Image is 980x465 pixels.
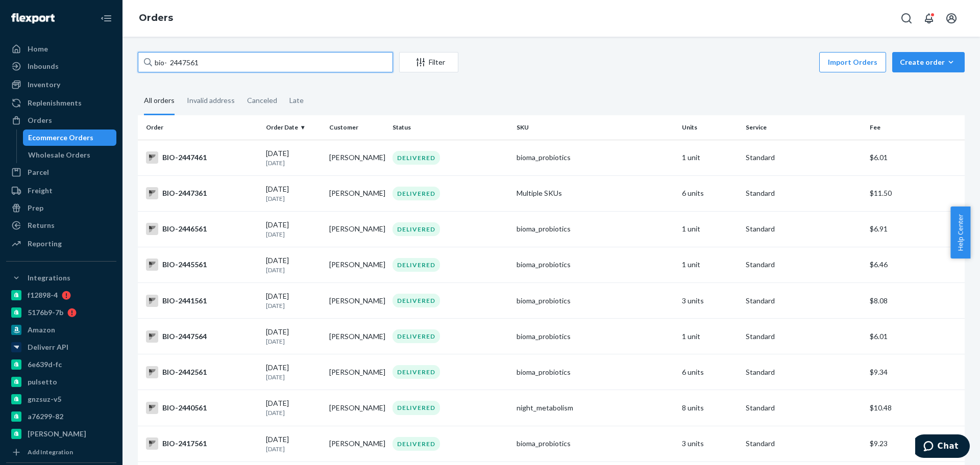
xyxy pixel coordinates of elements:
p: Standard [746,403,862,413]
div: BIO-2447361 [146,187,258,199]
div: bioma_probiotics [517,367,674,377]
div: DELIVERED [393,437,440,451]
th: Status [388,115,512,140]
p: [DATE] [266,266,321,274]
p: Standard [746,367,862,377]
a: pulsetto [6,374,116,390]
button: Open account menu [941,8,962,29]
th: SKU [512,115,678,140]
td: Multiple SKUs [512,175,678,211]
td: 6 units [678,354,741,390]
div: Filter [400,57,458,67]
ol: breadcrumbs [131,4,181,33]
p: Standard [746,260,862,270]
div: BIO-2417561 [146,437,258,450]
div: DELIVERED [393,365,440,379]
div: BIO-2447564 [146,330,258,343]
div: Freight [28,186,53,196]
div: Canceled [247,87,277,114]
td: $6.01 [866,140,965,175]
div: [PERSON_NAME] [28,429,86,439]
div: Ecommerce Orders [28,133,93,143]
a: Returns [6,217,116,234]
td: $11.50 [866,175,965,211]
a: Home [6,41,116,57]
div: night_metabolism [517,403,674,413]
div: Reporting [28,239,62,249]
td: [PERSON_NAME] [325,211,388,247]
button: Help Center [950,206,970,259]
div: 6e639d-fc [28,359,62,370]
td: 1 unit [678,211,741,247]
a: [PERSON_NAME] [6,426,116,442]
button: Integrations [6,270,116,286]
input: Search orders [138,52,393,72]
div: DELIVERED [393,151,440,165]
a: gnzsuz-v5 [6,391,116,407]
p: [DATE] [266,159,321,167]
a: Inventory [6,76,116,93]
div: Customer [329,123,384,132]
div: DELIVERED [393,294,440,307]
a: Reporting [6,236,116,252]
td: [PERSON_NAME] [325,390,388,426]
td: [PERSON_NAME] [325,319,388,354]
img: Flexport logo [11,13,55,23]
td: $6.91 [866,211,965,247]
td: $9.23 [866,426,965,461]
p: Standard [746,224,862,234]
div: DELIVERED [393,222,440,236]
a: Parcel [6,164,116,180]
a: 6e639d-fc [6,356,116,373]
p: Standard [746,331,862,342]
a: Prep [6,200,116,216]
div: bioma_probiotics [517,296,674,306]
button: Filter [399,52,458,72]
div: Prep [28,203,43,213]
button: Close Navigation [96,8,116,29]
p: Standard [746,188,862,198]
p: [DATE] [266,337,321,346]
td: 1 unit [678,247,741,282]
td: [PERSON_NAME] [325,354,388,390]
div: [DATE] [266,434,321,453]
div: pulsetto [28,377,57,387]
button: Open notifications [919,8,939,29]
p: Standard [746,296,862,306]
div: DELIVERED [393,258,440,272]
button: Create order [892,52,965,72]
th: Order [138,115,262,140]
td: 1 unit [678,319,741,354]
div: bioma_probiotics [517,331,674,342]
th: Service [742,115,866,140]
div: gnzsuz-v5 [28,394,61,404]
div: Returns [28,220,55,230]
a: f12898-4 [6,287,116,303]
div: Home [28,44,48,54]
th: Fee [866,115,965,140]
a: Orders [139,12,173,23]
p: [DATE] [266,194,321,203]
div: All orders [144,87,175,115]
button: Open Search Box [896,8,917,29]
iframe: Opens a widget where you can chat to one of our agents [915,434,970,460]
p: [DATE] [266,301,321,310]
td: $10.48 [866,390,965,426]
a: Orders [6,112,116,128]
th: Order Date [262,115,325,140]
div: bioma_probiotics [517,224,674,234]
td: [PERSON_NAME] [325,140,388,175]
button: Import Orders [819,52,886,72]
a: 5176b9-7b [6,304,116,321]
div: [DATE] [266,220,321,239]
a: Deliverr API [6,339,116,355]
td: $6.01 [866,319,965,354]
a: Ecommerce Orders [23,130,117,146]
div: Orders [28,115,52,125]
a: Freight [6,183,116,199]
div: Inbounds [28,61,59,71]
div: Invalid address [187,87,235,114]
td: $8.08 [866,283,965,319]
div: [DATE] [266,291,321,310]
